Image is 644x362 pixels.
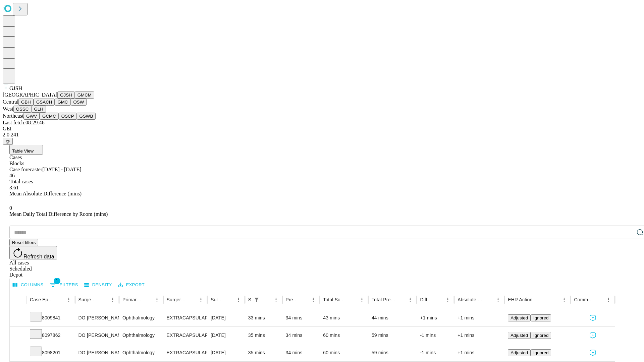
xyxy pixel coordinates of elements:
div: EHR Action [508,297,532,302]
span: Adjusted [511,350,528,355]
button: Ignored [531,314,551,321]
span: Adjusted [511,333,528,338]
button: Sort [262,295,271,304]
button: Expand [13,347,23,359]
div: DO [PERSON_NAME] [78,327,116,344]
button: @ [3,138,13,145]
div: [DATE] [211,327,241,344]
div: Comments [574,297,593,302]
div: 8097862 [30,327,72,344]
span: [GEOGRAPHIC_DATA] [3,92,57,98]
div: +1 mins [420,309,451,326]
div: EXTRACAPSULAR CATARACT REMOVAL WITH [MEDICAL_DATA] [167,327,204,344]
span: Northeast [3,113,23,119]
span: Refresh data [23,254,54,259]
div: Surgery Name [167,297,186,302]
span: Last fetch: 08:29:46 [3,120,45,125]
span: Central [3,99,18,105]
button: GSACH [34,99,55,106]
button: Sort [533,295,542,304]
button: Table View [9,145,43,155]
div: 59 mins [372,327,414,344]
div: 2.0.241 [3,132,641,138]
button: Menu [234,295,243,304]
button: OSSC [13,106,32,113]
button: Adjusted [508,349,531,356]
button: Menu [196,295,206,304]
span: Reset filters [12,240,36,245]
button: Sort [187,295,196,304]
div: +1 mins [458,344,501,361]
div: Ophthalmology [122,344,160,361]
div: Ophthalmology [122,327,160,344]
span: 1 [54,278,60,284]
button: GWV [23,113,40,120]
button: Expand [13,312,23,324]
div: EXTRACAPSULAR CATARACT REMOVAL WITH [MEDICAL_DATA] [167,344,204,361]
button: Adjusted [508,314,531,321]
button: Sort [55,295,64,304]
button: OSCP [59,113,77,120]
span: [DATE] - [DATE] [42,167,81,172]
button: Density [83,280,114,290]
button: Menu [357,295,367,304]
span: Ignored [533,350,548,355]
button: Adjusted [508,332,531,339]
button: Expand [13,330,23,342]
button: OSW [71,99,87,106]
span: Mean Absolute Difference (mins) [9,191,82,196]
div: 43 mins [323,309,365,326]
div: Absolute Difference [458,297,483,302]
button: Sort [434,295,443,304]
button: Show filters [48,280,80,290]
button: Menu [406,295,415,304]
div: 35 mins [248,327,279,344]
button: GJSH [57,92,75,99]
span: West [3,106,13,112]
button: Sort [299,295,309,304]
div: 34 mins [286,327,317,344]
span: 3.61 [9,185,19,190]
button: Menu [64,295,73,304]
button: Sort [143,295,152,304]
div: Primary Service [122,297,142,302]
div: 33 mins [248,309,279,326]
div: Surgeon Name [78,297,98,302]
div: 60 mins [323,344,365,361]
button: Refresh data [9,246,57,259]
div: -1 mins [420,344,451,361]
button: Menu [493,295,503,304]
button: Menu [443,295,452,304]
div: 8009841 [30,309,72,326]
div: 35 mins [248,344,279,361]
span: Adjusted [511,315,528,320]
div: 8098201 [30,344,72,361]
div: DO [PERSON_NAME] [78,344,116,361]
button: Sort [484,295,493,304]
span: 46 [9,173,15,178]
div: Difference [420,297,433,302]
button: GLH [31,106,46,113]
button: Menu [309,295,318,304]
span: Ignored [533,333,548,338]
span: GJSH [9,85,22,91]
button: Menu [152,295,162,304]
button: GSWB [77,113,96,120]
button: Menu [108,295,117,304]
button: Select columns [11,280,45,290]
div: Case Epic Id [30,297,54,302]
div: Ophthalmology [122,309,160,326]
div: 59 mins [372,344,414,361]
button: GCMC [40,113,59,120]
div: [DATE] [211,344,241,361]
button: Reset filters [9,239,38,246]
div: Scheduled In Room Duration [248,297,251,302]
button: GMC [55,99,70,106]
div: Total Scheduled Duration [323,297,347,302]
span: 0 [9,205,12,211]
div: 34 mins [286,309,317,326]
div: Predicted In Room Duration [286,297,299,302]
div: DO [PERSON_NAME] [78,309,116,326]
span: Mean Daily Total Difference by Room (mins) [9,211,108,217]
button: Sort [99,295,108,304]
